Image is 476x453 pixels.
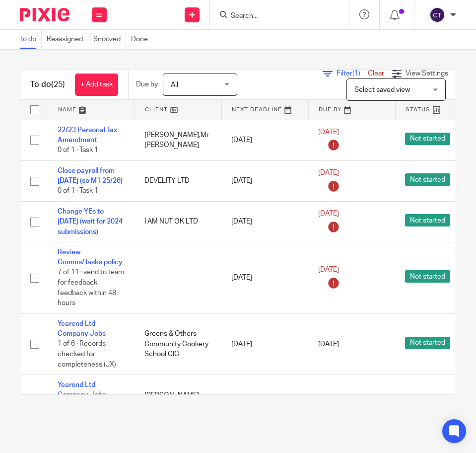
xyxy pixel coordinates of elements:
span: Not started [405,214,450,226]
a: 22/23 Personal Tax Amendment [58,127,117,144]
h1: To do [30,79,65,90]
input: Search [230,12,319,21]
td: [DATE] [221,313,308,375]
a: + Add task [75,74,118,96]
td: Greens & Others Community Cookery School CIC [135,313,221,375]
span: Not started [405,133,450,145]
a: Snoozed [93,30,126,49]
span: 1 of 6 · Records checked for completeness (JX) [58,341,116,368]
td: I AM NUT OK LTD [135,201,221,242]
a: Clear [368,70,384,77]
td: [PERSON_NAME],Mr [PERSON_NAME] [135,120,221,160]
td: [DATE] [221,201,308,242]
td: [DATE] [221,375,308,436]
p: Due by [136,79,158,89]
span: All [171,81,178,88]
span: [DATE] [318,266,339,273]
span: [DATE] [318,129,339,136]
td: [DATE] [221,242,308,313]
td: [PERSON_NAME] Heating and Plumbing Ltd [135,375,221,436]
a: Review Comms/Tasks policy [58,249,123,266]
td: [DATE] [221,160,308,201]
span: [DATE] [318,169,339,176]
span: 7 of 11 · send to team for feedback, feedback within 48 hours [58,269,124,307]
span: 0 of 1 · Task 1 [58,188,98,195]
a: Change YEs to [DATE] (wait for 2024 submissions) [58,208,123,235]
span: 0 of 1 · Task 1 [58,147,98,153]
a: Reassigned [47,30,88,49]
span: [DATE] [318,341,339,348]
img: Pixie [20,8,69,21]
span: Filter [337,70,368,77]
span: Not started [405,270,450,283]
span: Not started [405,337,450,349]
td: DEVELITY LTD [135,160,221,201]
span: [DATE] [318,210,339,217]
a: Yearend Ltd Company Jobs [58,320,106,337]
span: Select saved view [354,86,410,93]
img: svg%3E [429,7,445,23]
a: Yearend Ltd Company Jobs [58,381,106,398]
a: Done [131,30,153,49]
a: To do [20,30,42,49]
span: (1) [352,70,360,77]
td: [DATE] [221,120,308,160]
a: Close payroll from [DATE] (so M1 25/26) [58,167,123,184]
span: Not started [405,173,450,186]
span: (25) [51,80,65,88]
span: View Settings [406,70,448,77]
